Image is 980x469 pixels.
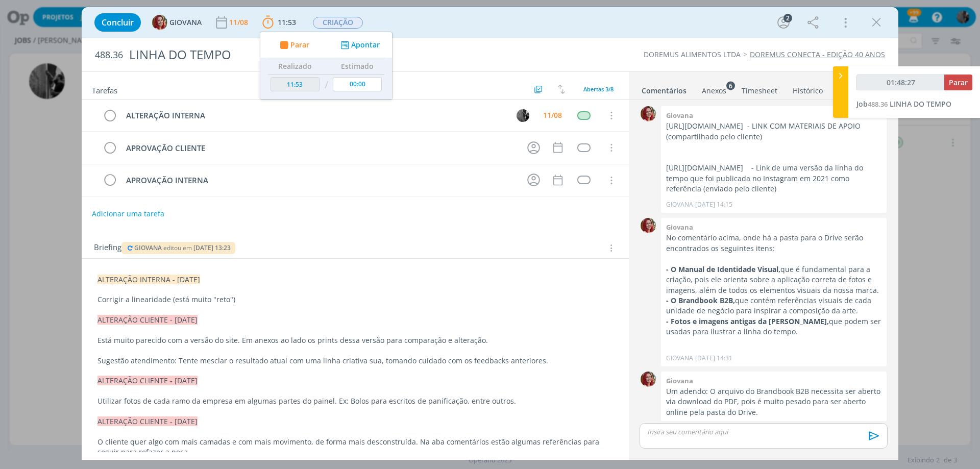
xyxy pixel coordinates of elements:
[666,354,693,363] p: GIOVANA
[666,386,881,417] p: Um adendo: O arquivo do Brandbook B2B necessita ser aberto via download do PDF, pois é muito pesa...
[750,50,885,59] a: DOREMUS CONECTA - EDIÇÃO 40 ANOS
[666,264,780,274] strong: - O Manual de Identidade Visual,
[97,275,200,284] span: ALTERAÇÃO INTERNA - [DATE]
[193,243,231,252] span: [DATE] 13:23
[583,85,614,93] span: Abertas 3/8
[97,356,613,366] p: Sugestão atendimento: Tente mesclar o resultado atual com uma linha criativa sua, tomando cuidado...
[322,75,331,95] td: /
[666,295,735,305] strong: - O Brandbook B2B,
[702,86,726,96] div: Anexos
[666,121,881,142] p: [URL][DOMAIN_NAME] - LINK COM MATERIAIS DE APOIO (compartilhado pelo cliente)
[152,15,167,30] img: G
[278,17,296,27] span: 11:53
[741,81,778,96] a: Timesheet
[641,218,656,233] img: G
[330,58,384,75] th: Estimado
[783,14,792,22] div: 2
[313,17,363,29] span: CRIAÇÃO
[97,294,613,305] p: Corrigir a linearidade (está muito "reto")
[260,14,299,31] button: 11:53
[949,78,968,87] span: Parar
[277,40,309,51] button: Parar
[94,241,121,255] span: Briefing
[868,100,888,109] span: 488.36
[338,40,380,51] button: Apontar
[134,243,162,252] span: GIOVANA
[666,223,693,232] b: Giovana
[666,376,693,385] b: Giovana
[666,163,881,194] p: [URL][DOMAIN_NAME] - Link de uma versão da linha do tempo que foi publicada no Instagram em 2021 ...
[268,58,322,75] th: Realizado
[97,315,198,325] span: ALTERAÇÃO CLIENTE - [DATE]
[944,75,972,90] button: Parar
[641,81,687,96] a: Comentários
[890,99,951,109] span: LINHA DO TEMPO
[95,50,123,61] span: 488.36
[82,7,898,460] div: dialog
[97,416,198,426] span: ALTERAÇÃO CLIENTE - [DATE]
[97,376,198,385] span: ALTERAÇÃO CLIENTE - [DATE]
[94,13,141,32] button: Concluir
[121,109,507,122] div: ALTERAÇÃO INTERNA
[290,41,309,48] span: Parar
[163,243,192,252] span: editou em
[517,109,529,122] img: P
[666,264,881,295] p: que é fundamental para a criação, pois ele orienta sobre a aplicação correta de fotos e imagens, ...
[543,112,562,119] div: 11/08
[125,42,552,67] div: LINHA DO TEMPO
[856,99,951,109] a: Job488.36LINHA DO TEMPO
[641,106,656,121] img: G
[126,244,231,252] button: GIOVANA editou em [DATE] 13:23
[229,19,250,26] div: 11/08
[97,396,613,406] p: Utilizar fotos de cada ramo da empresa em algumas partes do painel. Ex: Bolos para escritos de pa...
[666,200,693,209] p: GIOVANA
[695,354,732,363] span: [DATE] 14:31
[695,200,732,209] span: [DATE] 14:15
[666,316,829,326] strong: - Fotos e imagens antigas da [PERSON_NAME],
[666,111,693,120] b: Giovana
[666,233,881,254] p: No comentário acima, onde há a pasta para o Drive serão encontrados os seguintes itens:
[91,205,165,223] button: Adicionar uma tarefa
[121,174,518,187] div: APROVAÇÃO INTERNA
[169,19,202,26] span: GIOVANA
[312,16,363,29] button: CRIAÇÃO
[102,18,134,27] span: Concluir
[666,295,881,316] p: que contém referências visuais de cada unidade de negócio para inspirar a composição da arte.
[152,15,202,30] button: GGIOVANA
[92,83,117,95] span: Tarefas
[775,14,792,31] button: 2
[641,372,656,387] img: G
[515,108,530,123] button: P
[121,142,518,155] div: APROVAÇÃO CLIENTE
[558,85,565,94] img: arrow-down-up.svg
[726,81,735,90] sup: 6
[260,32,393,100] ul: 11:53
[666,316,881,337] p: que podem ser usadas para ilustrar a linha do tempo.
[97,335,613,345] p: Está muito parecido com a versão do site. Em anexos ao lado os prints dessa versão para comparaçã...
[644,50,741,59] a: DOREMUS ALIMENTOS LTDA
[792,81,823,96] a: Histórico
[97,437,613,457] p: O cliente quer algo com mais camadas e com mais movimento, de forma mais desconstruída. Na aba co...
